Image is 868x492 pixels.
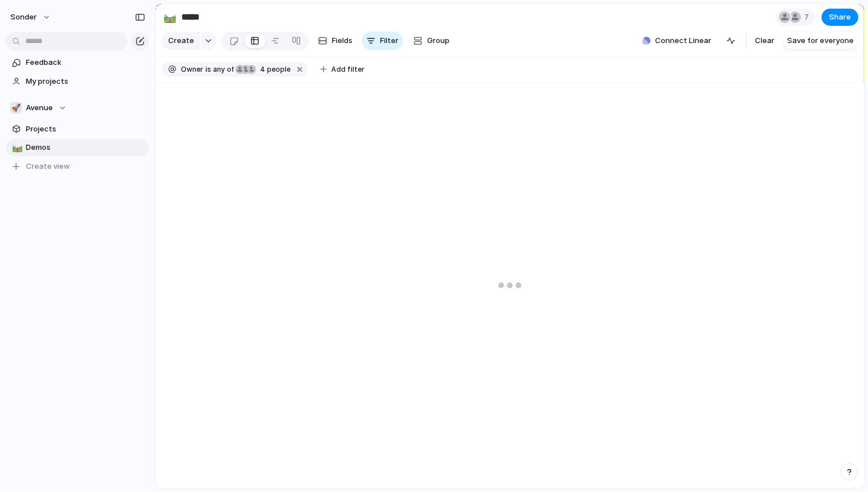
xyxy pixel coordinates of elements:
span: is [206,64,211,75]
button: Add filter [313,61,371,78]
span: Create [168,35,194,47]
button: Save for everyone [782,32,858,50]
span: Create view [26,161,70,172]
span: Share [829,11,851,23]
span: Filter [380,35,398,47]
button: Connect Linear [638,32,716,49]
span: 4 [257,65,267,73]
span: Avenue [26,102,53,114]
button: Group [408,32,455,50]
span: Fields [332,35,352,47]
span: Projects [26,123,145,135]
span: 7 [804,11,812,23]
div: 🚀 [10,102,22,114]
a: Feedback [6,54,149,71]
span: Feedback [26,57,145,68]
button: 🛤️ [161,8,179,26]
a: Projects [6,121,149,138]
button: Clear [750,32,779,50]
button: 4 people [235,63,293,76]
span: Save for everyone [787,35,854,47]
button: isany of [203,63,236,76]
span: Owner [181,64,203,75]
button: Create [161,32,200,50]
button: 🛤️ [10,142,22,153]
button: sonder [5,8,57,26]
span: Demos [26,142,145,153]
span: Group [427,35,449,47]
button: Fields [313,32,357,50]
span: any of [211,64,234,75]
a: My projects [6,73,149,90]
span: Connect Linear [655,35,711,47]
span: My projects [26,76,145,87]
a: 🛤️Demos [6,139,149,156]
button: Filter [362,32,403,50]
span: Add filter [331,64,365,75]
span: sonder [10,11,37,23]
span: Clear [755,35,774,47]
button: Create view [6,158,149,175]
button: 🚀Avenue [6,99,149,117]
div: 🛤️ [12,141,20,154]
button: Share [821,9,858,26]
span: people [257,64,290,75]
div: 🛤️ [164,9,176,25]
